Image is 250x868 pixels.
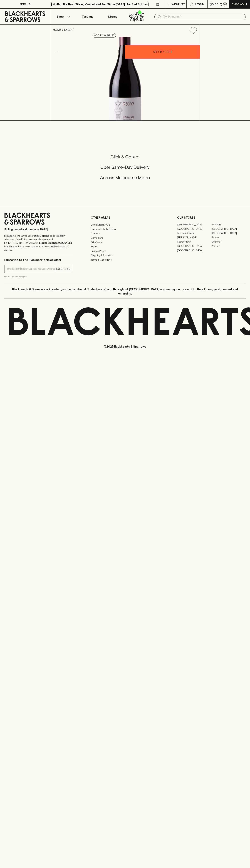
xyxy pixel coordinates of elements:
input: Try "Pinot noir" [163,14,243,20]
button: SUBSCRIBE [55,265,73,273]
h5: Uber Same-Day Delivery [4,164,246,170]
a: Geelong [211,240,246,244]
button: Add to wishlist [188,26,198,35]
button: Add to wishlist [93,33,116,38]
button: ADD TO CART [125,45,200,59]
a: Tastings [75,9,100,24]
a: Braddon [211,223,246,227]
a: [GEOGRAPHIC_DATA] [177,248,211,253]
a: [GEOGRAPHIC_DATA] [177,223,211,227]
p: Checkout [231,2,247,6]
a: SHOP [64,28,72,31]
p: Login [195,2,204,6]
h5: Click & Collect [4,154,246,160]
a: [GEOGRAPHIC_DATA] [211,231,246,235]
img: 37294.png [50,37,200,120]
a: Careers [91,231,159,236]
a: Prahran [211,244,246,248]
p: It is against the law to sell or supply alcohol to, or to obtain alcohol on behalf of a person un... [4,234,73,252]
button: Shop [50,9,75,24]
a: [GEOGRAPHIC_DATA] [177,227,211,231]
a: Stores [100,9,125,24]
p: Tastings [82,14,93,19]
a: Contact Us [91,236,159,240]
p: OUR STORES [177,215,246,220]
a: [GEOGRAPHIC_DATA] [211,227,246,231]
p: SUBSCRIBE [56,267,71,271]
a: HOME [53,28,61,31]
a: Terms & Conditions [91,258,159,262]
p: Wishlist [172,2,185,6]
a: Gift Cards [91,240,159,244]
a: Brunswick West [177,231,211,235]
p: ADD TO CART [153,50,172,54]
a: Fitzroy North [177,240,211,244]
a: Fitzroy [211,235,246,240]
p: Sibling owned and run since [DATE] [4,228,73,231]
a: Privacy Policy [91,249,159,253]
div: Call to action block [4,140,246,199]
a: [GEOGRAPHIC_DATA] [177,244,211,248]
p: OTHER AREAS [91,215,159,220]
p: Blackhearts & Sparrows acknowledges the traditional Custodians of land throughout [GEOGRAPHIC_DAT... [7,287,243,296]
p: We will never spam you [4,275,73,278]
h5: Across Melbourne Metro [4,175,246,181]
p: Stores [108,14,117,19]
a: Business & Bulk Gifting [91,227,159,231]
a: [PERSON_NAME] [177,235,211,240]
a: Shipping Information [91,253,159,258]
a: Bottle Drop FAQ's [91,223,159,227]
input: e.g. jane@blackheartsandsparrows.com.au [7,266,55,272]
a: FAQ's [91,245,159,249]
p: FIND US [19,2,31,6]
p: Shop [56,14,64,19]
p: $0.00 [210,2,218,6]
strong: Liquor License #32064953 [39,241,72,244]
p: Subscribe to The Blackhearts Newsletter [4,258,73,262]
p: 0 [224,3,226,5]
